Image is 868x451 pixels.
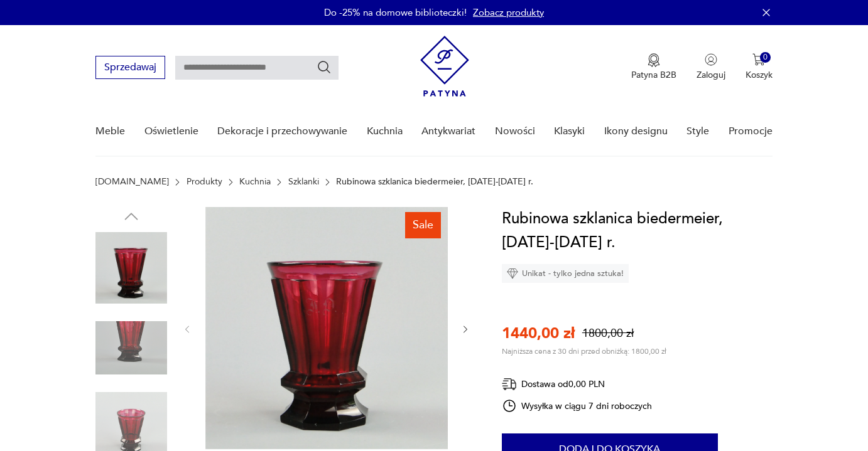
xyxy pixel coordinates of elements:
[187,177,222,187] a: Produkty
[604,107,668,156] a: Ikony designu
[317,60,332,75] button: Szukaj
[705,53,717,66] img: Ikonka użytkownika
[502,346,666,356] p: Najniższa cena z 30 dni przed obniżką: 1800,00 zł
[502,376,517,392] img: Ikona dostawy
[336,177,533,187] p: Rubinowa szklanica biedermeier, [DATE]-[DATE] r.
[239,177,271,187] a: Kuchnia
[697,53,725,81] button: Zaloguj
[324,6,467,19] p: Do -25% na domowe biblioteczki!
[288,177,319,187] a: Szklanki
[697,69,725,81] p: Zaloguj
[746,53,773,81] button: 0Koszyk
[582,326,634,341] p: 1800,00 zł
[144,107,198,156] a: Oświetlenie
[367,107,403,156] a: Kuchnia
[502,323,575,344] p: 1440,00 zł
[631,53,676,81] button: Patyna B2B
[421,107,475,156] a: Antykwariat
[95,177,169,187] a: [DOMAIN_NAME]
[405,212,441,238] div: Sale
[686,107,709,156] a: Style
[760,52,771,63] div: 0
[502,264,629,283] div: Unikat - tylko jedna sztuka!
[746,69,773,81] p: Koszyk
[752,53,765,66] img: Ikona koszyka
[95,64,165,73] a: Sprzedawaj
[502,376,653,392] div: Dostawa od 0,00 PLN
[648,53,660,67] img: Ikona medalu
[205,207,448,449] img: Zdjęcie produktu Rubinowa szklanica biedermeier, 1860-1880 r.
[729,107,773,156] a: Promocje
[502,398,653,413] div: Wysyłka w ciągu 7 dni roboczych
[95,56,165,79] button: Sprzedawaj
[507,268,518,279] img: Ikona diamentu
[95,312,167,384] img: Zdjęcie produktu Rubinowa szklanica biedermeier, 1860-1880 r.
[217,107,347,156] a: Dekoracje i przechowywanie
[495,107,535,156] a: Nowości
[95,232,167,304] img: Zdjęcie produktu Rubinowa szklanica biedermeier, 1860-1880 r.
[420,36,469,97] img: Patyna - sklep z meblami i dekoracjami vintage
[502,207,773,255] h1: Rubinowa szklanica biedermeier, [DATE]-[DATE] r.
[95,107,125,156] a: Meble
[473,6,544,19] a: Zobacz produkty
[631,69,676,81] p: Patyna B2B
[554,107,585,156] a: Klasyki
[631,53,676,81] a: Ikona medaluPatyna B2B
